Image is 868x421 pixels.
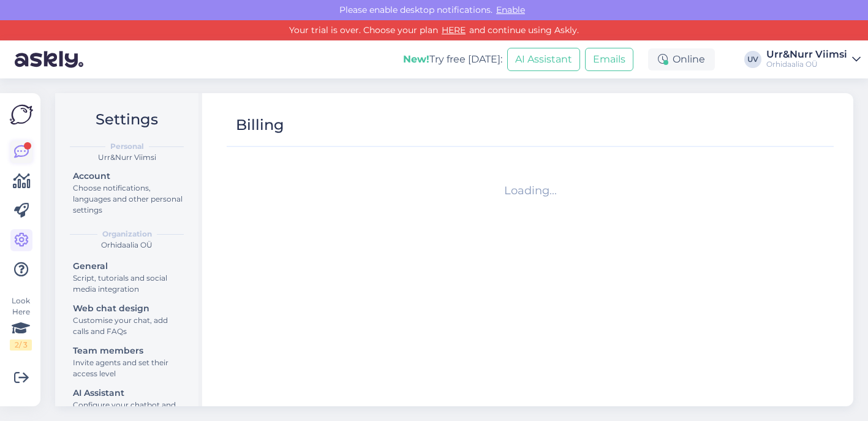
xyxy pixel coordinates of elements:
[766,59,847,69] div: Orhidaalia OÜ
[67,168,189,218] a: AccountChoose notifications, languages and other personal settings
[65,240,189,251] div: Orhidaalia OÜ
[73,183,183,216] div: Choose notifications, languages and other personal settings
[110,141,144,152] b: Personal
[73,357,183,379] div: Invite agents and set their access level
[65,108,189,131] h2: Settings
[73,302,183,315] div: Web chat design
[236,113,284,137] div: Billing
[766,50,847,59] div: Urr&Nurr Viimsi
[10,339,32,351] div: 2 / 3
[403,53,429,65] b: New!
[585,48,633,71] button: Emails
[648,48,715,70] div: Online
[67,258,189,297] a: GeneralScript, tutorials and social media integration
[403,52,502,67] div: Try free [DATE]:
[507,48,580,71] button: AI Assistant
[102,229,152,240] b: Organization
[73,273,183,295] div: Script, tutorials and social media integration
[67,343,189,381] a: Team membersInvite agents and set their access level
[10,103,33,126] img: Askly Logo
[766,50,861,69] a: Urr&Nurr ViimsiOrhidaalia OÜ
[492,4,529,15] span: Enable
[73,315,183,337] div: Customise your chat, add calls and FAQs
[438,25,469,36] a: HERE
[67,300,189,339] a: Web chat designCustomise your chat, add calls and FAQs
[744,51,761,68] div: UV
[73,344,183,357] div: Team members
[10,295,32,351] div: Look Here
[73,260,183,273] div: General
[65,152,189,163] div: Urr&Nurr Viimsi
[73,170,183,183] div: Account
[232,183,829,199] div: Loading...
[73,387,183,400] div: AI Assistant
